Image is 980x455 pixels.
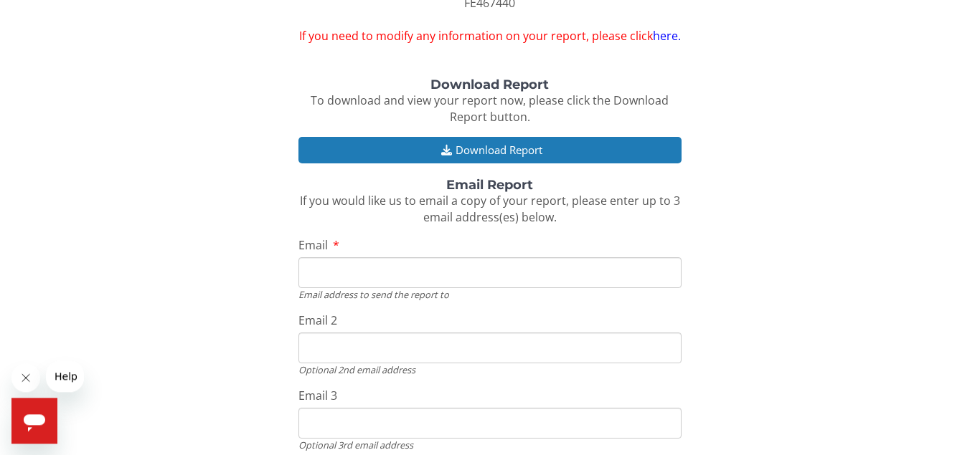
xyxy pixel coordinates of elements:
[298,388,337,403] span: Email 3
[298,288,682,301] div: Email address to send the report to
[446,177,533,193] strong: Email Report
[46,360,84,392] iframe: Message from company
[300,193,680,225] span: If you would like us to email a copy of your report, please enter up to 3 email address(es) below.
[298,363,682,376] div: Optional 2nd email address
[11,363,40,392] iframe: Close message
[653,28,681,44] a: here.
[298,28,682,44] span: If you need to modify any information on your report, please click
[311,92,669,125] span: To download and view your report now, please click the Download Report button.
[298,137,682,163] button: Download Report
[298,237,328,253] span: Email
[298,312,337,328] span: Email 2
[430,77,549,92] strong: Download Report
[298,439,682,451] div: Optional 3rd email address
[11,398,57,444] iframe: Button to launch messaging window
